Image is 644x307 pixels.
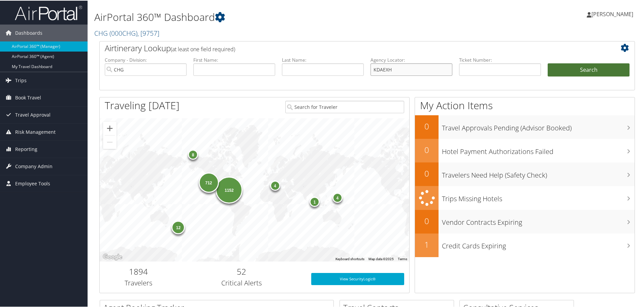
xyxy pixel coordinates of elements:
[216,176,243,203] div: 1152
[105,42,585,53] h2: Airtinerary Lookup
[311,272,404,284] a: View SecurityLogic®
[415,233,635,256] a: 1Credit Cards Expiring
[368,256,394,260] span: Map data ©2025
[442,166,635,179] h3: Travelers Need Help (Safety Check)
[137,28,159,37] span: , [ 9757 ]
[105,278,172,287] h3: Travelers
[101,252,124,261] img: Google
[105,56,187,63] label: Company - Division:
[442,143,635,156] h3: Hotel Payment Authorizations Failed
[94,28,159,37] a: CHG
[415,162,635,185] a: 0Travelers Need Help (Safety Check)
[371,56,452,63] label: Agency Locator:
[270,180,280,190] div: 4
[171,45,235,52] span: (at least one field required)
[193,56,275,63] label: First Name:
[548,63,630,76] button: Search
[182,265,301,277] h2: 52
[415,98,635,112] h1: My Action Items
[591,10,633,17] span: [PERSON_NAME]
[103,121,117,134] button: Zoom in
[109,28,137,37] span: ( 000CHG )
[15,4,82,20] img: airportal-logo.png
[442,119,635,132] h3: Travel Approvals Pending (Advisor Booked)
[171,220,185,233] div: 12
[415,209,635,233] a: 0Vendor Contracts Expiring
[198,172,219,192] div: 712
[105,265,172,277] h2: 1894
[310,196,320,206] div: 1
[332,192,343,202] div: 4
[335,256,364,261] button: Keyboard shortcuts
[15,24,42,41] span: Dashboards
[415,120,439,131] h2: 0
[415,215,439,226] h2: 0
[15,71,27,88] span: Trips
[415,115,635,138] a: 0Travel Approvals Pending (Advisor Booked)
[285,100,404,113] input: Search for Traveler
[15,175,50,191] span: Employee Tools
[101,252,124,261] a: Open this area in Google Maps (opens a new window)
[459,56,541,63] label: Ticket Number:
[94,9,458,24] h1: AirPortal 360™ Dashboard
[282,56,364,63] label: Last Name:
[415,167,439,179] h2: 0
[15,157,53,174] span: Company Admin
[15,106,51,123] span: Travel Approval
[15,89,41,105] span: Book Travel
[587,3,640,24] a: [PERSON_NAME]
[105,98,180,112] h1: Traveling [DATE]
[415,138,635,162] a: 0Hotel Payment Authorizations Failed
[442,190,635,203] h3: Trips Missing Hotels
[188,149,198,159] div: 8
[182,278,301,287] h3: Critical Alerts
[415,185,635,209] a: Trips Missing Hotels
[442,214,635,226] h3: Vendor Contracts Expiring
[15,140,37,157] span: Reporting
[442,237,635,250] h3: Credit Cards Expiring
[415,144,439,155] h2: 0
[398,256,407,260] a: Terms (opens in new tab)
[103,135,117,148] button: Zoom out
[415,238,439,250] h2: 1
[15,123,56,140] span: Risk Management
